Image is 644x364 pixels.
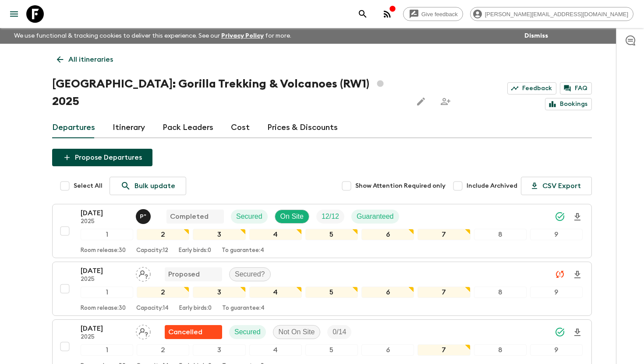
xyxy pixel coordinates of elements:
[474,344,527,356] div: 8
[81,247,126,254] p: Room release: 30
[530,229,583,240] div: 9
[572,269,583,280] svg: Download Onboarding
[235,269,265,280] p: Secured?
[110,177,186,195] a: Bulk update
[572,327,583,338] svg: Download Onboarding
[81,276,129,283] p: 2025
[305,287,358,298] div: 5
[361,229,414,240] div: 6
[52,262,592,316] button: [DATE]2025Assign pack leaderProposedSecured?123456789Room release:30Capacity:14Early birds:0To gu...
[530,287,583,298] div: 9
[231,117,250,138] a: Cost
[229,325,266,339] div: Secured
[418,229,470,240] div: 7
[179,305,212,312] p: Early birds: 0
[236,211,262,222] p: Secured
[68,54,113,65] p: All itineraries
[361,287,414,298] div: 6
[52,204,592,258] button: [DATE]2025Pacifique "Pax" GirinshutiCompletedSecuredOn SiteTrip FillGuaranteed123456789Room relea...
[316,210,344,224] div: Trip Fill
[136,269,151,276] span: Assign pack leader
[170,211,209,222] p: Completed
[81,305,126,312] p: Room release: 30
[234,327,261,337] p: Secured
[560,82,592,94] a: FAQ
[361,344,414,356] div: 6
[467,182,517,190] span: Include Archived
[305,229,358,240] div: 5
[507,82,556,94] a: Feedback
[81,287,133,298] div: 1
[134,181,175,191] p: Bulk update
[280,211,304,222] p: On Site
[273,325,321,339] div: Not On Site
[137,287,189,298] div: 2
[249,344,302,356] div: 4
[327,325,351,339] div: Trip Fill
[555,269,565,280] svg: Unable to sync - Check prices and secured
[221,33,264,39] a: Privacy Policy
[81,218,129,225] p: 2025
[522,30,550,42] button: Dismiss
[279,327,315,337] p: Not On Site
[81,334,129,341] p: 2025
[81,266,129,276] p: [DATE]
[418,287,470,298] div: 7
[81,344,133,356] div: 1
[193,229,245,240] div: 3
[249,287,302,298] div: 4
[521,177,592,195] button: CSV Export
[417,11,463,17] span: Give feedback
[403,7,463,21] a: Give feedback
[470,7,633,21] div: [PERSON_NAME][EMAIL_ADDRESS][DOMAIN_NAME]
[222,247,264,254] p: To guarantee: 4
[11,28,295,44] p: We use functional & tracking cookies to deliver this experience. See our for more.
[113,117,145,138] a: Itinerary
[437,93,454,110] span: Share this itinerary
[545,98,592,110] a: Bookings
[163,117,213,138] a: Pack Leaders
[222,305,265,312] p: To guarantee: 4
[81,208,129,218] p: [DATE]
[229,267,271,281] div: Secured?
[555,211,565,222] svg: Synced Successfully
[5,5,23,23] button: menu
[354,5,372,23] button: search adventures
[355,182,446,190] span: Show Attention Required only
[52,75,405,110] h1: [GEOGRAPHIC_DATA]: Gorilla Trekking & Volcanoes (RW1) 2025
[179,247,211,254] p: Early birds: 0
[412,93,430,110] button: Edit this itinerary
[267,117,338,138] a: Prices & Discounts
[305,344,358,356] div: 5
[136,212,152,219] span: Pacifique "Pax" Girinshuti
[136,247,168,254] p: Capacity: 12
[168,327,202,337] p: Cancelled
[136,327,151,334] span: Assign pack leader
[137,344,189,356] div: 2
[52,117,95,138] a: Departures
[193,287,245,298] div: 3
[74,182,103,190] span: Select All
[231,210,268,224] div: Secured
[474,229,527,240] div: 8
[357,211,394,222] p: Guaranteed
[52,149,152,166] button: Propose Departures
[165,325,222,339] div: Flash Pack cancellation
[572,212,583,222] svg: Download Onboarding
[249,229,302,240] div: 4
[275,210,309,224] div: On Site
[555,327,565,337] svg: Synced Successfully
[322,211,339,222] p: 12 / 12
[81,229,133,240] div: 1
[136,305,169,312] p: Capacity: 14
[418,344,470,356] div: 7
[193,344,245,356] div: 3
[137,229,189,240] div: 2
[52,51,118,68] a: All itineraries
[474,287,527,298] div: 8
[81,323,129,334] p: [DATE]
[168,269,200,280] p: Proposed
[333,327,346,337] p: 0 / 14
[530,344,583,356] div: 9
[480,11,633,17] span: [PERSON_NAME][EMAIL_ADDRESS][DOMAIN_NAME]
